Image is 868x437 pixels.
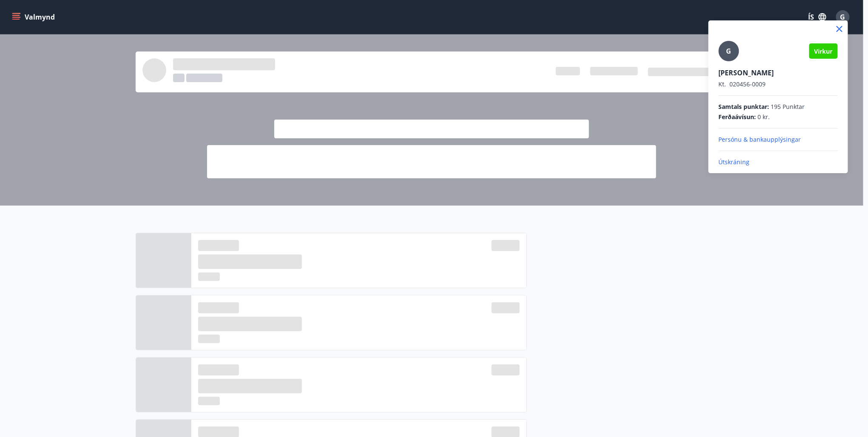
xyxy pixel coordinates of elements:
[718,68,837,77] p: [PERSON_NAME]
[771,103,805,111] span: 195 Punktar
[718,80,837,89] p: 020456-0009
[718,103,769,111] span: Samtals punktar :
[718,158,837,166] p: Útskráning
[726,46,731,56] span: G
[814,47,832,55] span: Virkur
[718,80,726,88] span: Kt.
[757,113,770,121] span: 0 kr.
[718,135,837,144] p: Persónu & bankaupplýsingar
[718,113,756,121] span: Ferðaávísun :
